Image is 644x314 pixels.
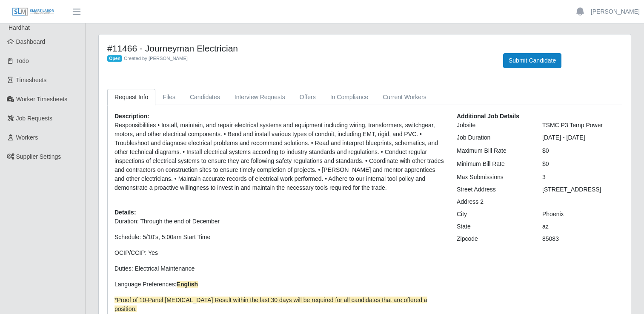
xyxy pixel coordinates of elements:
span: Created by [PERSON_NAME] [124,56,188,61]
p: Duration: Through the end of December [114,217,444,226]
span: Timesheets [16,77,47,83]
span: Workers [16,134,38,141]
a: [PERSON_NAME] [591,7,640,16]
div: TSMC P3 Temp Power [536,121,621,130]
span: Hardhat [9,24,30,31]
div: Address 2 [450,197,536,206]
div: City [450,210,536,219]
div: Jobsite [450,121,536,130]
div: $0 [536,160,621,168]
div: Maximum Bill Rate [450,146,536,155]
div: Minimum Bill Rate [450,160,536,168]
div: [DATE] - [DATE] [536,133,621,142]
div: Street Address [450,185,536,194]
b: Additional Job Details [457,113,519,120]
strong: English [177,281,198,288]
p: Duties: Electrical Maintenance [114,264,444,273]
a: Offers [292,89,323,106]
a: Interview Requests [227,89,292,106]
span: Job Requests [16,115,53,122]
div: 3 [536,173,621,182]
div: Phoenix [536,210,621,219]
a: Current Workers [375,89,433,106]
a: Files [155,89,183,106]
img: SLM Logo [12,7,54,17]
div: [STREET_ADDRESS] [536,185,621,194]
p: OCIP/CCIP: Yes [114,248,444,257]
p: Responsibilities • Install, maintain, and repair electrical systems and equipment including wirin... [114,121,444,192]
div: az [536,222,621,231]
span: *Proof of 10-Panel [MEDICAL_DATA] Result within the last 30 days will be required for all candida... [114,297,427,312]
a: Candidates [183,89,227,106]
span: Worker Timesheets [16,96,67,103]
span: Open [107,55,122,62]
span: Supplier Settings [16,153,61,160]
div: Job Duration [450,133,536,142]
span: Todo [16,57,29,64]
span: Dashboard [16,38,46,45]
b: Description: [114,113,149,120]
div: Zipcode [450,234,536,243]
p: Schedule: 5/10's, 5:00am Start Time [114,233,444,242]
p: Language Preferences: [114,280,444,289]
div: State [450,222,536,231]
div: $0 [536,146,621,155]
div: 85083 [536,234,621,243]
div: Max Submissions [450,173,536,182]
button: Submit Candidate [503,53,561,68]
a: In Compliance [323,89,376,106]
h4: #11466 - Journeyman Electrician [107,43,490,54]
a: Request Info [107,89,155,106]
b: Details: [114,209,136,216]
